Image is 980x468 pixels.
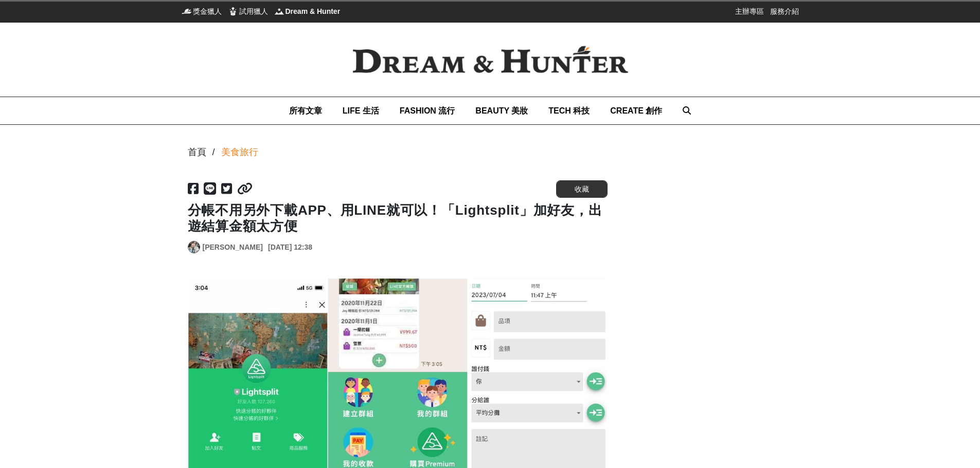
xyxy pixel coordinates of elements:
a: CREATE 創作 [610,97,662,124]
a: LIFE 生活 [343,97,379,124]
a: Dream & HunterDream & Hunter [274,6,341,16]
img: Dream & Hunter [336,29,645,90]
span: 試用獵人 [239,6,268,16]
a: 主辦專區 [735,6,764,16]
a: [PERSON_NAME] [203,242,263,253]
span: BEAUTY 美妝 [475,106,528,115]
img: 試用獵人 [228,6,238,16]
img: 獎金獵人 [182,6,192,16]
div: 首頁 [188,145,206,159]
a: Avatar [188,241,200,253]
img: Avatar [188,241,200,253]
img: Dream & Hunter [274,6,284,16]
div: [DATE] 12:38 [268,242,312,253]
a: TECH 科技 [548,97,590,124]
button: 收藏 [556,180,608,198]
span: TECH 科技 [548,106,590,115]
span: FASHION 流行 [400,106,455,115]
span: CREATE 創作 [610,106,662,115]
a: 所有文章 [289,97,322,124]
span: 獎金獵人 [193,6,222,16]
a: FASHION 流行 [400,97,455,124]
a: 獎金獵人獎金獵人 [182,6,222,16]
span: 所有文章 [289,106,322,115]
a: 服務介紹 [770,6,799,16]
a: BEAUTY 美妝 [475,97,528,124]
a: 試用獵人試用獵人 [228,6,268,16]
h1: 分帳不用另外下載APP、用LINE就可以！「Lightsplit」加好友，出遊結算金額太方便 [188,202,608,234]
a: 美食旅行 [221,145,258,159]
div: / [212,145,215,159]
span: LIFE 生活 [343,106,379,115]
span: Dream & Hunter [286,6,341,16]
